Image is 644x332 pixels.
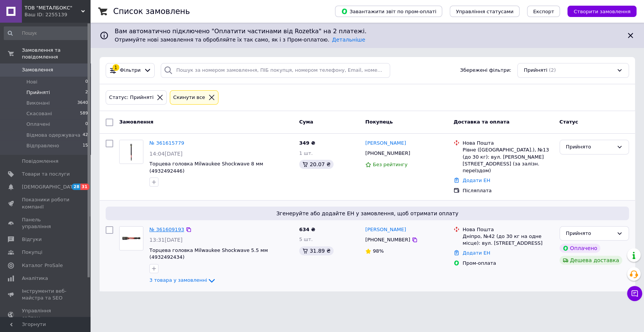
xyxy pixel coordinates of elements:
[463,187,553,194] div: Післяплата
[460,67,511,74] span: Збережені фільтри:
[4,26,89,40] input: Пошук
[559,244,600,253] div: Оплачено
[26,132,80,139] span: Відмова одержувача
[463,250,490,256] a: Додати ЕН
[22,184,78,190] span: [DEMOGRAPHIC_DATA]
[22,249,42,256] span: Покупці
[335,6,442,17] button: Завантажити звіт по пром-оплаті
[112,64,119,71] div: 1
[332,37,365,43] a: Детальніше
[463,178,490,183] a: Додати ЕН
[26,79,37,85] span: Нові
[463,140,553,147] div: Нова Пошта
[567,6,636,17] button: Створити замовлення
[115,27,620,36] span: Вам автоматично підключено "Оплатити частинами від Rozetka" на 2 платежі.
[299,160,334,169] div: 20.07 ₴
[559,119,578,125] span: Статус
[22,196,70,210] span: Показники роботи компанії
[26,100,50,107] span: Виконані
[149,277,216,283] a: 3 товара у замовленні
[85,79,88,85] span: 0
[149,151,183,157] span: 14:04[DATE]
[559,256,622,265] div: Дешева доставка
[365,140,406,147] a: [PERSON_NAME]
[26,110,52,117] span: Скасовані
[172,94,207,102] div: Cкинути все
[83,142,88,149] span: 15
[149,278,207,283] span: 3 товара у замовленні
[573,9,630,14] span: Створити замовлення
[463,226,553,233] div: Нова Пошта
[149,161,263,174] a: Торцева головка Milwaukee Shockwave 8 мм (4932492446)
[463,233,553,247] div: Дніпро, №42 (до 30 кг на одне місце): вул. [STREET_ADDRESS]
[115,37,365,43] span: Отримуйте нові замовлення та обробляйте їх так само, як і з Пром-оплатою.
[22,236,41,243] span: Відгуки
[113,7,190,16] h1: Список замовлень
[627,286,642,301] button: Чат з покупцем
[364,235,412,245] div: [PHONE_NUMBER]
[25,11,91,18] div: Ваш ID: 2255139
[83,132,88,139] span: 42
[365,226,406,233] a: [PERSON_NAME]
[161,63,390,78] input: Пошук за номером замовлення, ПІБ покупця, номером телефону, Email, номером накладної
[341,8,436,15] span: Завантажити звіт по пром-оплаті
[299,140,315,146] span: 349 ₴
[80,110,88,117] span: 589
[299,119,313,125] span: Cума
[533,9,554,14] span: Експорт
[120,140,143,164] img: Фото товару
[119,140,143,164] a: Фото товару
[22,275,48,282] span: Аналітика
[25,5,81,11] span: ТОВ "МЕТАЛБОКС"
[109,210,626,217] span: Згенеруйте або додайте ЕН у замовлення, щоб отримати оплату
[26,121,50,128] span: Оплачені
[560,8,636,14] a: Створити замовлення
[453,119,509,125] span: Доставка та оплата
[566,143,613,151] div: Прийнято
[22,66,53,73] span: Замовлення
[108,94,155,102] div: Статус: Прийняті
[149,247,268,260] a: Торцева головка Milwaukee Shockwave 5.5 мм (4932492434)
[299,227,315,232] span: 634 ₴
[373,162,407,167] span: Без рейтингу
[119,119,153,125] span: Замовлення
[299,236,313,242] span: 5 шт.
[463,260,553,267] div: Пром-оплата
[149,140,184,146] a: № 361615779
[364,148,412,158] div: [PHONE_NUMBER]
[22,158,58,165] span: Повідомлення
[149,237,183,243] span: 13:31[DATE]
[120,227,143,250] img: Фото товару
[566,230,613,238] div: Прийнято
[450,6,520,17] button: Управління статусами
[22,262,63,269] span: Каталог ProSale
[22,216,70,230] span: Панель управління
[77,100,88,107] span: 3640
[26,142,59,149] span: Відправлено
[524,67,547,74] span: Прийняті
[85,89,88,96] span: 2
[80,184,89,190] span: 31
[22,47,91,60] span: Замовлення та повідомлення
[22,307,70,321] span: Управління сайтом
[85,121,88,128] span: 0
[463,147,553,174] div: Рівне ([GEOGRAPHIC_DATA].), №13 (до 30 кг): вул. [PERSON_NAME][STREET_ADDRESS] (за залізн. переїз...
[72,184,80,190] span: 28
[299,150,313,156] span: 1 шт.
[299,246,334,255] div: 31.89 ₴
[149,227,184,232] a: № 361609193
[527,6,560,17] button: Експорт
[26,89,50,96] span: Прийняті
[120,67,141,74] span: Фільтри
[365,119,393,125] span: Покупець
[549,67,556,73] span: (2)
[119,226,143,250] a: Фото товару
[22,288,70,301] span: Інструменти веб-майстра та SEO
[373,248,384,254] span: 98%
[456,9,513,14] span: Управління статусами
[22,171,70,178] span: Товари та послуги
